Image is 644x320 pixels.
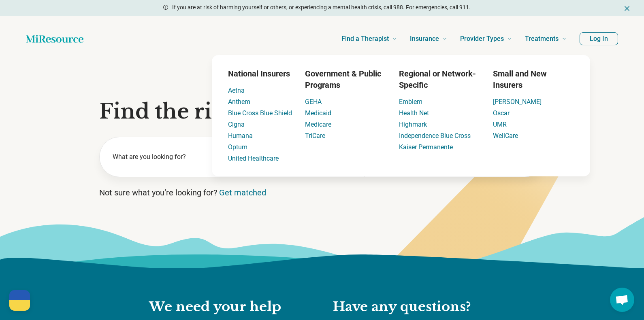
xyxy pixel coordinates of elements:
a: WellCare [493,132,518,140]
a: Get matched [219,188,266,197]
div: Open chat [610,288,634,312]
a: Independence Blue Cross [399,132,471,140]
a: Find a Therapist [341,23,397,55]
span: Provider Types [460,33,504,45]
h3: Regional or Network-Specific [399,68,480,91]
a: Oscar [493,109,510,117]
button: Dismiss [623,3,631,13]
a: Kaiser Permanente [399,143,453,151]
h2: We need your help [149,299,317,316]
div: Insurance [163,55,639,176]
button: Log In [580,32,618,45]
h3: Small and New Insurers [493,68,574,91]
a: United Healthcare [228,155,279,162]
p: If you are at risk of harming yourself or others, or experiencing a mental health crisis, call 98... [172,3,471,12]
a: UMR [493,121,507,128]
span: Treatments [525,33,559,45]
a: [PERSON_NAME] [493,98,542,106]
label: What are you looking for? [113,152,249,162]
span: Find a Therapist [341,33,389,45]
a: Health Net [399,109,429,117]
a: Treatments [525,23,567,55]
a: Cigna [228,121,245,128]
a: Home page [26,31,83,47]
a: Highmark [399,121,427,128]
a: Emblem [399,98,422,106]
a: Humana [228,132,253,140]
a: Blue Cross Blue Shield [228,109,292,117]
a: GEHA [305,98,322,106]
h1: Find the right mental health care for you [99,100,545,124]
a: Optum [228,143,247,151]
span: Insurance [410,33,439,45]
a: Anthem [228,98,250,106]
h3: Government & Public Programs [305,68,386,91]
a: TriCare [305,132,325,140]
a: Provider Types [460,23,512,55]
h3: National Insurers [228,68,292,79]
a: Insurance [410,23,447,55]
h2: Have any questions? [333,299,495,316]
a: Medicare [305,121,331,128]
a: Medicaid [305,109,331,117]
p: Not sure what you’re looking for? [99,187,545,198]
a: Aetna [228,87,245,94]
